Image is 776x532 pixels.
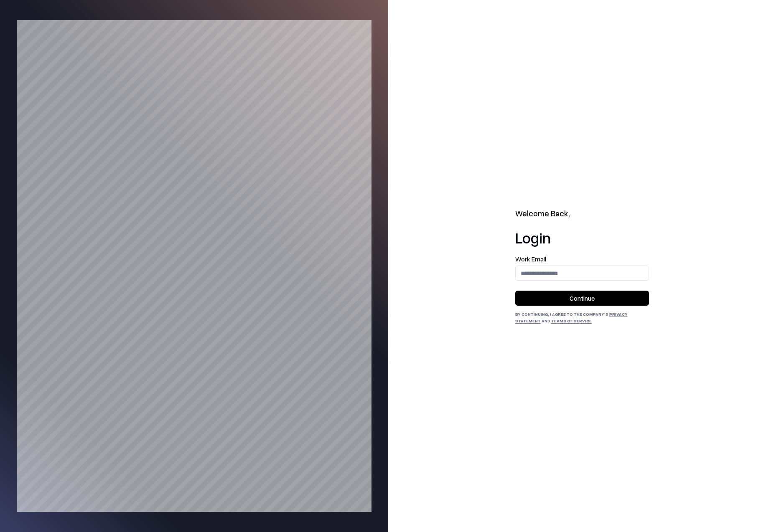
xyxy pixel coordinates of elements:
[551,318,592,323] a: Terms of Service
[515,311,649,324] div: By continuing, I agree to the Company's and
[515,208,649,220] h2: Welcome Back,
[515,256,649,262] label: Work Email
[515,229,649,246] h1: Login
[515,291,649,306] button: Continue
